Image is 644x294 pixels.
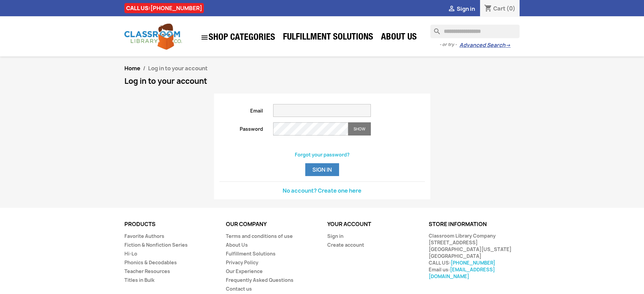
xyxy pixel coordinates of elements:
a: Phonics & Decodables [124,259,177,266]
a: Sign in [327,233,343,239]
a: Terms and conditions of use [226,233,293,239]
span: (0) [506,5,516,12]
i:  [448,5,456,13]
span: Cart [493,5,505,12]
a: Contact us [226,286,252,292]
button: Show [348,122,371,136]
div: Classroom Library Company [STREET_ADDRESS] [GEOGRAPHIC_DATA][US_STATE] [GEOGRAPHIC_DATA] CALL US:... [429,232,520,280]
a: Home [124,65,140,72]
a: SHOP CATEGORIES [197,30,279,45]
a: No account? Create one here [283,187,361,194]
a: Favorite Authors [124,233,164,239]
a: About Us [378,31,420,45]
a:  Sign in [448,5,475,13]
span: Sign in [457,5,475,13]
a: Fiction & Nonfiction Series [124,242,188,248]
a: Our Experience [226,268,263,274]
span: - or try - [439,41,459,48]
button: Sign in [305,163,339,176]
a: [PHONE_NUMBER] [451,260,495,266]
a: Fulfillment Solutions [226,250,276,257]
a: Titles in Bulk [124,277,154,283]
input: Password input [273,122,348,136]
a: [EMAIL_ADDRESS][DOMAIN_NAME] [429,266,495,279]
i: shopping_cart [484,5,492,13]
div: CALL US: [124,3,204,13]
span: Log in to your account [148,65,208,72]
a: Fulfillment Solutions [280,31,377,45]
p: Store information [429,221,520,227]
a: Teacher Resources [124,268,170,274]
p: Our company [226,221,317,227]
a: Advanced Search→ [459,42,510,49]
a: Privacy Policy [226,259,258,266]
img: Classroom Library Company [124,24,182,50]
label: Email [214,104,268,114]
label: Password [214,122,268,132]
i:  [200,33,209,42]
h1: Log in to your account [124,77,520,85]
a: Forgot your password? [295,151,350,158]
p: Products [124,221,216,227]
span: → [505,42,510,49]
a: [PHONE_NUMBER] [150,4,202,12]
a: About Us [226,242,248,248]
a: Your account [327,220,371,228]
a: Create account [327,242,364,248]
input: Search [430,25,520,38]
a: Hi-Lo [124,250,137,257]
a: Frequently Asked Questions [226,277,293,283]
i: search [430,25,438,33]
